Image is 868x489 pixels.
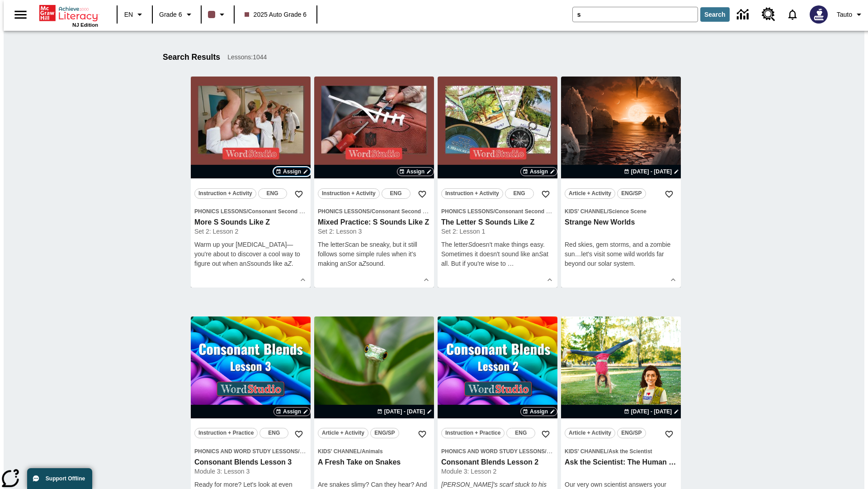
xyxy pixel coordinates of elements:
[666,273,680,287] button: Show Details
[441,218,554,227] h3: The Letter S Sounds Like Z
[520,167,557,176] button: Assign Choose Dates
[72,22,98,28] span: NJ Edition
[756,2,781,27] a: Resource Center, Will open in new tab
[406,168,425,176] span: Assign
[661,186,677,202] button: Add to Favorites
[569,428,611,438] span: Article + Activity
[543,273,557,287] button: Show Details
[538,186,554,202] button: Add to Favorites
[194,448,298,455] span: Phonics and Word Study Lessons
[374,428,395,438] span: ENG/SP
[622,168,681,176] button: Aug 24 - Aug 24 Choose Dates
[565,208,607,215] span: Kids' Channel
[520,407,557,416] button: Assign Choose Dates
[414,426,430,442] button: Add to Favorites
[565,218,677,227] h3: Strange New Worlds
[609,448,652,455] span: Ask the Scientist
[617,188,646,199] button: ENG/SP
[27,468,92,489] button: Support Offline
[547,448,594,455] span: Consonant Blends
[259,428,288,438] button: ENG
[495,208,566,215] span: Consonant Second Sounds
[441,458,554,467] h3: Consonant Blends Lesson 2
[731,2,756,27] a: Data Center
[700,7,730,22] button: Search
[545,447,552,455] span: /
[565,188,615,199] button: Article + Activity
[781,3,804,26] a: Notifications
[384,407,425,416] span: [DATE] - [DATE]
[124,10,133,19] span: EN
[267,189,278,198] span: ENG
[120,6,149,23] button: Language: EN, Select a language
[163,53,220,62] h1: Search Results
[565,446,677,456] span: Topic: Kids' Channel/Ask the Scientist
[617,428,646,438] button: ENG/SP
[283,407,301,416] span: Assign
[390,189,402,198] span: ENG
[318,458,430,467] h3: A Fresh Take on Snakes
[194,428,258,438] button: Instruction + Practice
[298,447,306,455] span: /
[569,189,611,198] span: Article + Activity
[318,448,360,455] span: Kids' Channel
[39,4,98,22] a: Home
[530,168,548,176] span: Assign
[258,188,287,199] button: ENG
[198,428,254,438] span: Instruction + Practice
[833,6,868,23] button: Profile/Settings
[318,446,430,456] span: Topic: Kids' Channel/Animals
[607,448,609,455] span: /
[565,206,677,216] span: Topic: Kids' Channel/Science Scene
[420,273,433,287] button: Show Details
[441,206,554,216] span: Topic: Phonics Lessons/Consonant Second Sounds
[506,428,535,438] button: ENG
[198,189,252,198] span: Instruction + Activity
[194,458,307,467] h3: Consonant Blends Lesson 3
[810,5,828,24] img: Avatar
[565,448,607,455] span: Kids' Channel
[318,206,430,216] span: Topic: Phonics Lessons/Consonant Second Sounds
[318,188,380,199] button: Instruction + Activity
[804,3,833,26] button: Select a new avatar
[46,475,85,482] span: Support Offline
[194,208,246,215] span: Phonics Lessons
[268,428,280,438] span: ENG
[565,458,677,467] h3: Ask the Scientist: The Human Body
[445,428,500,438] span: Instruction + Practice
[538,426,554,442] button: Add to Favorites
[438,77,557,288] div: lesson details
[607,208,609,215] span: /
[194,446,307,456] span: Topic: Phonics and Word Study Lessons/Consonant Blends
[246,260,250,267] em: S
[245,10,307,19] span: 2025 Auto Grade 6
[291,426,307,442] button: Add to Favorites
[318,208,370,215] span: Phonics Lessons
[227,53,267,62] span: Lessons : 1044
[194,218,307,227] h3: More S Sounds Like Z
[561,77,681,288] div: lesson details
[441,448,545,455] span: Phonics and Word Study Lessons
[441,188,503,199] button: Instruction + Activity
[360,448,362,455] span: /
[300,448,348,455] span: Consonant Blends
[397,167,434,176] button: Assign Choose Dates
[445,189,499,198] span: Instruction + Activity
[204,6,231,23] button: Class color is dark brown. Change class color
[296,273,310,287] button: Show Details
[39,3,98,28] div: Home
[191,77,311,288] div: lesson details
[621,189,642,198] span: ENG/SP
[291,186,307,202] button: Add to Favorites
[508,260,514,267] span: …
[515,428,527,438] span: ENG
[514,189,525,198] span: ENG
[414,186,430,202] button: Add to Favorites
[288,260,292,267] em: Z
[530,407,548,416] span: Assign
[314,77,434,288] div: lesson details
[609,208,646,215] span: Science Scene
[370,208,371,215] span: /
[318,240,430,268] p: The letter can be sneaky, but it still follows some simple rules when it's making an or a sound.
[194,188,256,199] button: Instruction + Activity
